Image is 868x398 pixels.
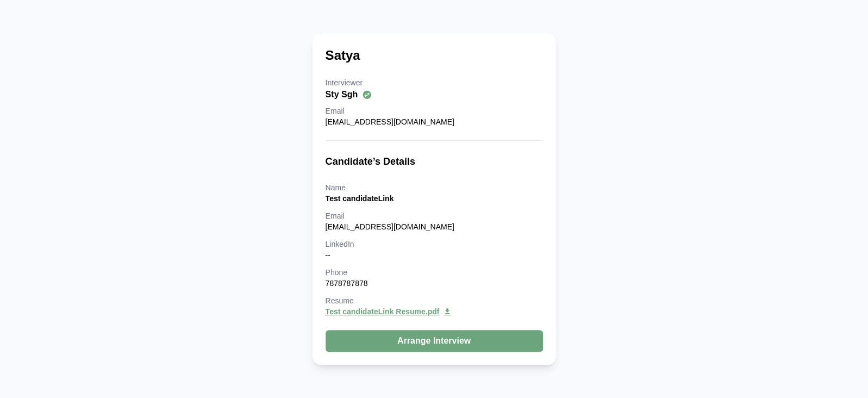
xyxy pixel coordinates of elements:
[326,330,543,352] button: Arrange Interview
[326,47,360,64] h2: Satya
[326,77,543,88] div: Interviewer
[326,267,543,278] div: Phone
[326,182,543,193] div: Name
[326,210,543,221] div: Email
[326,295,543,306] div: Resume
[326,154,543,169] h3: Candidate’s Details
[326,221,543,232] div: [EMAIL_ADDRESS][DOMAIN_NAME]
[326,306,543,317] a: Test candidateLink Resume.pdf
[326,88,543,101] div: Sty Sgh
[326,107,345,115] span: Email
[326,278,543,289] div: 7878787878
[326,239,543,250] div: LinkedIn
[326,193,543,204] div: Test candidateLink
[326,251,330,259] span: --
[326,116,543,127] div: [EMAIL_ADDRESS][DOMAIN_NAME]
